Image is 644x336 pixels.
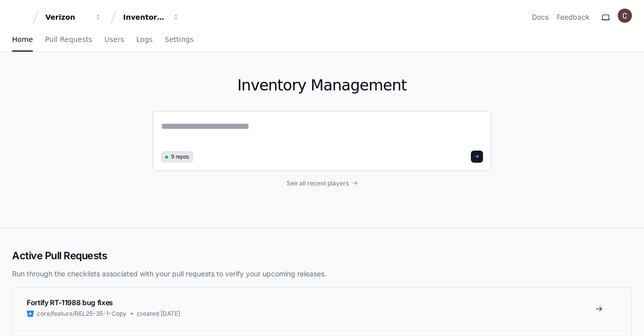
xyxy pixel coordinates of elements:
[12,269,632,279] p: Run through the checklists associated with your pull requests to verify your upcoming releases.
[171,153,189,161] span: 9 repos
[12,249,632,263] h2: Active Pull Requests
[165,28,193,52] a: Settings
[41,8,106,26] button: Verizon
[13,287,631,330] a: Fortify RT-11988 bug fixescore/feature/REL25-35-1-Copycreated [DATE]
[27,298,113,307] span: Fortify RT-11988 bug fixes
[104,36,124,42] span: Users
[45,36,92,42] span: Pull Requests
[12,28,33,52] a: Home
[37,310,127,318] span: core/feature/REL25-35-1-Copy
[287,179,349,187] span: See all recent players
[532,12,549,22] a: Docs
[557,12,589,22] button: Feedback
[45,12,89,22] div: Verizon
[137,310,180,318] span: created [DATE]
[45,28,92,52] a: Pull Requests
[119,8,184,26] button: Inventory Management
[152,179,492,187] a: See all recent players
[123,12,167,22] div: Inventory Management
[165,36,193,42] span: Settings
[152,76,492,94] h1: Inventory Management
[104,28,124,52] a: Users
[618,9,632,23] img: ACg8ocL2OgZL-7g7VPdNOHNYJqQTRhCHM7hp1mK3cs0GxIN35amyLQ=s96-c
[12,36,33,42] span: Home
[136,36,152,42] span: Logs
[136,28,152,52] a: Logs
